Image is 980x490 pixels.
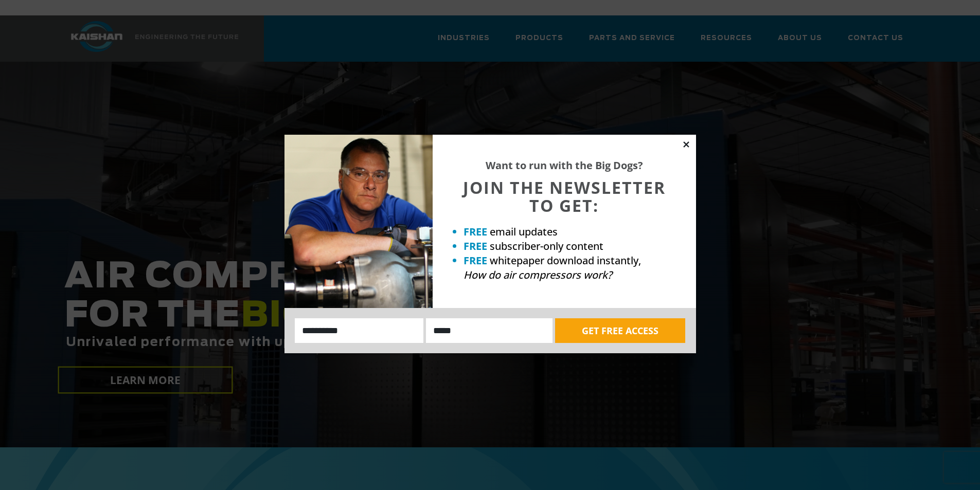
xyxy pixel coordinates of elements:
em: How do air compressors work? [464,268,612,282]
button: GET FREE ACCESS [555,318,685,343]
strong: Want to run with the Big Dogs? [486,158,643,172]
span: email updates [490,225,558,239]
input: Name: [295,318,424,343]
span: JOIN THE NEWSLETTER TO GET: [463,176,666,216]
span: subscriber-only content [490,239,603,253]
button: Close [682,140,691,149]
strong: FREE [464,239,487,253]
input: Email [426,318,553,343]
span: whitepaper download instantly, [490,253,641,267]
strong: FREE [464,225,487,239]
strong: FREE [464,253,487,267]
